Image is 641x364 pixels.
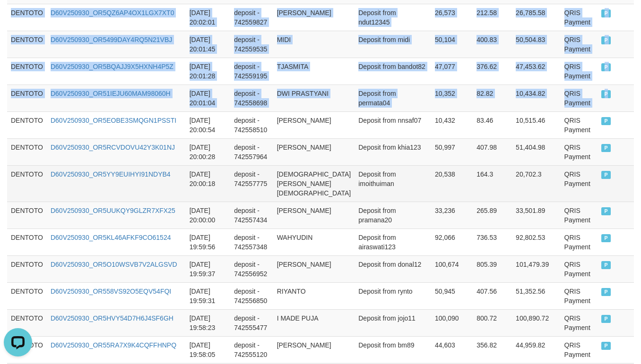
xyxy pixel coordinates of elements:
[51,314,173,322] a: D60V250930_OR5HVY54D7H6J4SF6GH
[431,31,473,58] td: 50,104
[186,336,230,363] td: [DATE] 19:58:05
[51,144,175,151] a: D60V250930_OR5RCVDOVU42Y3K01NJ
[273,165,355,202] td: [DEMOGRAPHIC_DATA][PERSON_NAME][DEMOGRAPHIC_DATA]
[561,309,598,336] td: QRIS Payment
[601,36,611,44] span: PAID
[230,282,273,309] td: deposit - 742556850
[51,234,171,241] a: D60V250930_OR5KL46AFKF9CO61524
[431,202,473,229] td: 33,236
[512,255,561,282] td: 101,479.39
[186,282,230,309] td: [DATE] 19:59:31
[230,336,273,363] td: deposit - 742555120
[561,282,598,309] td: QRIS Payment
[230,4,273,31] td: deposit - 742559827
[512,282,561,309] td: 51,352.56
[561,31,598,58] td: QRIS Payment
[230,85,273,111] td: deposit - 742558698
[7,229,47,255] td: DENTOTO
[230,202,273,229] td: deposit - 742557434
[230,255,273,282] td: deposit - 742556952
[355,202,431,229] td: Deposit from pramana20
[601,207,611,215] span: PAID
[431,85,473,111] td: 10,352
[186,85,230,111] td: [DATE] 20:01:04
[355,229,431,255] td: Deposit from airaswati123
[7,255,47,282] td: DENTOTO
[51,9,174,17] a: D60V250930_OR5QZ6AP4OX1LGX7XT0
[512,58,561,85] td: 47,453.62
[355,336,431,363] td: Deposit from bm89
[561,111,598,138] td: QRIS Payment
[273,202,355,229] td: [PERSON_NAME]
[7,111,47,138] td: DENTOTO
[473,31,512,58] td: 400.83
[601,63,611,71] span: PAID
[51,207,175,214] a: D60V250930_OR5UUKQY9GLZR7XFX25
[355,309,431,336] td: Deposit from jojo11
[473,85,512,111] td: 82.82
[273,282,355,309] td: RIYANTO
[51,288,171,295] a: D60V250930_OR558VS92O5EQV54FQI
[186,31,230,58] td: [DATE] 20:01:45
[7,138,47,165] td: DENTOTO
[51,170,171,178] a: D60V250930_OR5YY9EUIHYI91NDYB4
[51,63,173,70] a: D60V250930_OR5BQAJJ9X5HXNH4P5Z
[355,255,431,282] td: Deposit from donal12
[273,85,355,111] td: DWI PRASTYANI
[7,282,47,309] td: DENTOTO
[7,4,47,31] td: DENTOTO
[473,138,512,165] td: 407.98
[431,309,473,336] td: 100,090
[561,138,598,165] td: QRIS Payment
[561,165,598,202] td: QRIS Payment
[51,261,177,268] a: D60V250930_OR5O10WSVB7V2ALGSVD
[273,31,355,58] td: MIDI
[355,4,431,31] td: Deposit from ndut12345
[601,144,611,152] span: PAID
[51,341,176,349] a: D60V250930_OR55RA7X9K4CQFFHNPQ
[51,90,171,97] a: D60V250930_OR51IEJU60MAM98060H
[561,229,598,255] td: QRIS Payment
[601,117,611,125] span: PAID
[431,111,473,138] td: 10,432
[473,4,512,31] td: 212.58
[431,336,473,363] td: 44,603
[473,58,512,85] td: 376.62
[512,4,561,31] td: 26,785.58
[51,117,176,124] a: D60V250930_OR5EOBE3SMQGN1PSSTI
[273,111,355,138] td: [PERSON_NAME]
[273,309,355,336] td: I MADE PUJA
[473,165,512,202] td: 164.3
[7,202,47,229] td: DENTOTO
[355,85,431,111] td: Deposit from permata04
[601,9,611,17] span: PAID
[431,255,473,282] td: 100,674
[512,165,561,202] td: 20,702.3
[273,4,355,31] td: [PERSON_NAME]
[561,58,598,85] td: QRIS Payment
[186,4,230,31] td: [DATE] 20:02:01
[7,85,47,111] td: DENTOTO
[512,336,561,363] td: 44,959.82
[512,309,561,336] td: 100,890.72
[186,165,230,202] td: [DATE] 20:00:18
[186,309,230,336] td: [DATE] 19:58:23
[512,111,561,138] td: 10,515.46
[273,138,355,165] td: [PERSON_NAME]
[473,336,512,363] td: 356.82
[273,336,355,363] td: [PERSON_NAME]
[561,255,598,282] td: QRIS Payment
[601,288,611,296] span: PAID
[561,202,598,229] td: QRIS Payment
[7,309,47,336] td: DENTOTO
[186,138,230,165] td: [DATE] 20:00:28
[601,261,611,269] span: PAID
[230,309,273,336] td: deposit - 742555477
[230,111,273,138] td: deposit - 742558510
[7,165,47,202] td: DENTOTO
[230,58,273,85] td: deposit - 742559195
[512,85,561,111] td: 10,434.82
[355,165,431,202] td: Deposit from imoithuiman
[561,336,598,363] td: QRIS Payment
[273,229,355,255] td: WAHYUDIN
